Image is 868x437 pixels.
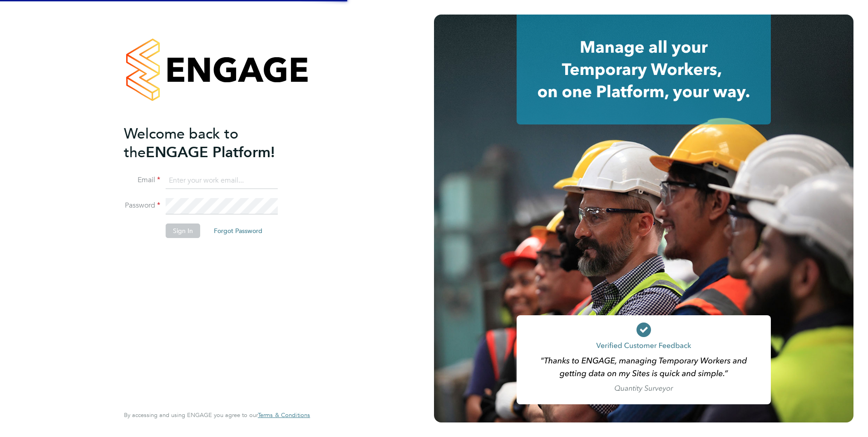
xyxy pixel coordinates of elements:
span: Welcome back to the [124,125,238,161]
span: By accessing and using ENGAGE you agree to our [124,411,310,419]
span: Terms & Conditions [258,411,310,419]
label: Password [124,201,160,210]
button: Forgot Password [207,223,270,238]
a: Terms & Conditions [258,412,310,419]
input: Enter your work email... [166,173,278,189]
label: Email [124,175,160,185]
button: Sign In [166,223,200,238]
h2: ENGAGE Platform! [124,124,301,162]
